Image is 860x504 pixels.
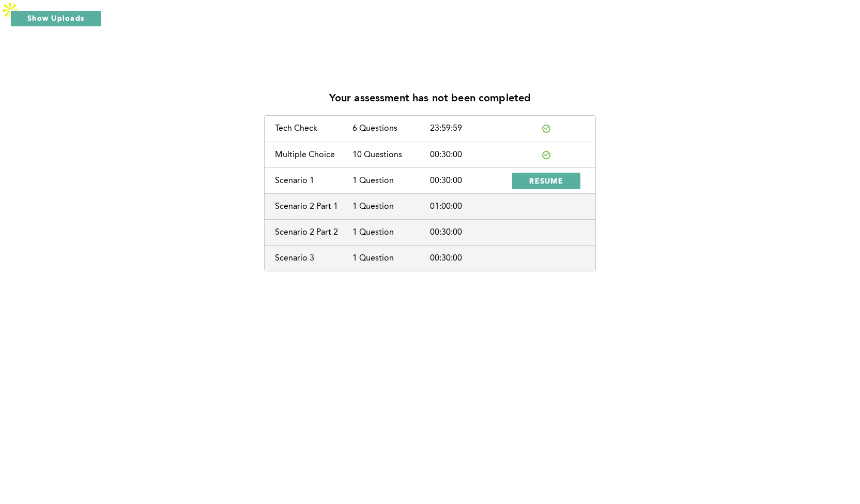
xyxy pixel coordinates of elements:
[352,254,430,263] div: 1 Question
[430,202,508,211] div: 01:00:00
[352,228,430,237] div: 1 Question
[275,228,352,237] div: Scenario 2 Part 2
[275,202,352,211] div: Scenario 2 Part 1
[352,150,430,160] div: 10 Questions
[430,124,508,133] div: 23:59:59
[275,176,352,186] div: Scenario 1
[430,176,508,186] div: 00:30:00
[352,124,430,133] div: 6 Questions
[329,93,531,105] p: Your assessment has not been completed
[275,124,352,133] div: Tech Check
[352,202,430,211] div: 1 Question
[430,228,508,237] div: 00:30:00
[430,150,508,160] div: 00:30:00
[10,10,101,27] button: Show Uploads
[512,173,580,189] button: RESUME
[352,176,430,186] div: 1 Question
[529,176,563,186] span: RESUME
[275,254,352,263] div: Scenario 3
[275,150,352,160] div: Multiple Choice
[430,254,508,263] div: 00:30:00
